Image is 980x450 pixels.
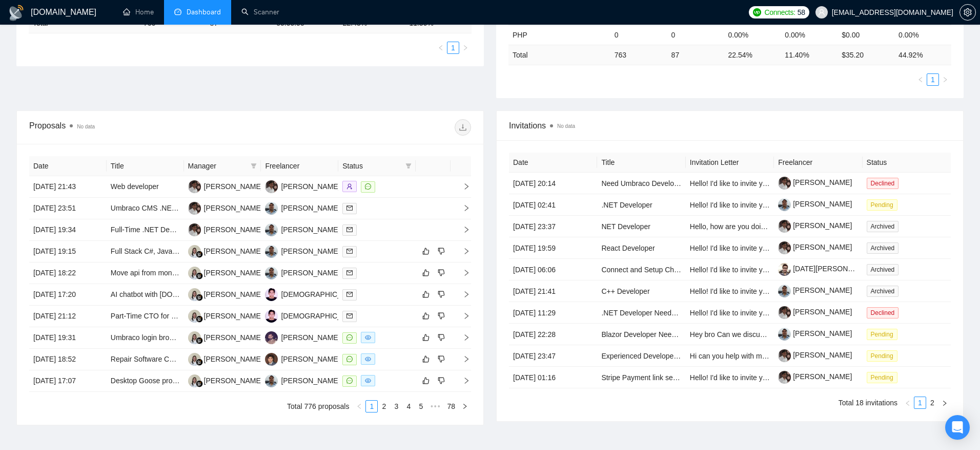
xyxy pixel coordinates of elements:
span: like [422,247,430,255]
a: [PERSON_NAME] [778,286,852,294]
a: [DATE][PERSON_NAME] [778,265,874,273]
td: 0 [667,25,724,45]
span: right [942,77,948,83]
a: .NET Developer [601,201,652,209]
a: VY[DEMOGRAPHIC_DATA][PERSON_NAME] [265,290,420,298]
div: [DEMOGRAPHIC_DATA][PERSON_NAME] [281,310,420,322]
button: dislike [435,331,447,344]
td: [DATE] 21:43 [29,176,107,198]
th: Invitation Letter [686,153,774,173]
li: Previous Page [914,73,927,86]
a: Pending [867,330,902,338]
th: Freelancer [261,156,338,176]
div: [PERSON_NAME] [204,310,263,322]
td: $0.00 [838,25,894,45]
td: 763 [610,45,667,65]
span: mail [346,227,353,233]
li: 3 [390,400,402,413]
span: Archived [867,264,899,275]
img: VY [265,310,278,323]
div: [PERSON_NAME] [204,375,263,386]
div: [PERSON_NAME] [204,332,263,343]
a: VY[DEMOGRAPHIC_DATA][PERSON_NAME] [265,311,420,320]
li: 1 [914,397,926,409]
span: Invitations [509,119,951,132]
td: 0.00% [781,25,838,45]
img: c1_z4tE4VOIInBsiGPcsYMDFu4Aqv69f_x7uCyezdecNV3CLVwew1yA-EDcRZl0OpS [778,371,791,384]
a: GM[PERSON_NAME] [188,333,263,341]
td: [DATE] 18:22 [29,262,107,284]
span: dislike [438,377,445,385]
img: c1_z4tE4VOIInBsiGPcsYMDFu4Aqv69f_x7uCyezdecNV3CLVwew1yA-EDcRZl0OpS [778,306,791,319]
td: [DATE] 17:20 [29,284,107,306]
td: Part-Time CTO for Innovative Tech Platform. Must be in the UK. [107,306,184,327]
td: AI chatbot with Bubble.io [107,284,184,306]
span: filter [249,158,259,174]
img: logo [8,5,25,21]
th: Date [29,156,107,176]
span: like [422,312,430,320]
span: mail [346,205,353,211]
th: Status [863,153,951,173]
a: Declined [867,179,903,187]
a: Pending [867,200,902,209]
td: [DATE] 19:15 [29,241,107,262]
a: MK[PERSON_NAME] [265,268,340,276]
a: Full-Time .NET Developer Needed for Scalable Backend Solutions Across Multiple Projects [111,226,400,234]
a: GM[PERSON_NAME] [188,311,263,320]
a: [PERSON_NAME] [778,308,852,316]
a: GM[PERSON_NAME] [188,268,263,276]
span: dislike [438,247,445,255]
button: right [938,397,951,409]
td: 0.00% [894,25,951,45]
div: [PERSON_NAME] [281,353,340,365]
span: right [942,400,948,406]
div: [PERSON_NAME] [281,181,340,192]
button: right [459,42,472,54]
div: Open Intercom Messenger [945,415,970,440]
a: Stripe Payment link setup [601,373,683,382]
div: [PERSON_NAME] [281,332,340,343]
div: [PERSON_NAME] [204,181,263,192]
div: [PERSON_NAME] [204,224,263,235]
td: Umbraco CMS .NET Developer Needed for Website Upgrade [107,198,184,219]
div: [PERSON_NAME] [281,267,340,278]
a: setting [959,8,976,16]
a: Declined [867,308,903,316]
td: [DATE] 02:41 [509,194,597,216]
span: Pending [867,372,897,383]
span: user-add [346,183,353,190]
img: c1KNgWvJvex6SfQysG0wjcwUsEJO-tauO86bTOPJrFbJKzNx8kadIGRQ0oO5BWscSd [778,328,791,341]
img: c1KNgWvJvex6SfQysG0wjcwUsEJO-tauO86bTOPJrFbJKzNx8kadIGRQ0oO5BWscSd [778,198,791,211]
a: GM[PERSON_NAME] [188,247,263,255]
a: Pending [867,373,902,381]
a: 3 [391,401,402,412]
span: C++ Developer [601,287,649,295]
a: Archived [867,265,903,273]
a: 78 [444,401,458,412]
img: GM [188,331,201,344]
img: c1_z4tE4VOIInBsiGPcsYMDFu4Aqv69f_x7uCyezdecNV3CLVwew1yA-EDcRZl0OpS [778,177,791,190]
img: c1_z4tE4VOIInBsiGPcsYMDFu4Aqv69f_x7uCyezdecNV3CLVwew1yA-EDcRZl0OpS [778,241,791,254]
img: SA [188,202,201,215]
button: dislike [435,245,447,257]
span: right [455,248,470,255]
div: [PERSON_NAME] [281,224,340,235]
button: like [420,374,432,387]
td: Full Stack C#, JavaScript Engineer [107,241,184,262]
span: right [455,291,470,298]
button: dislike [435,353,447,365]
td: [DATE] 06:06 [509,259,597,280]
span: Dashboard [187,8,221,16]
a: 1 [927,74,938,85]
div: [DEMOGRAPHIC_DATA][PERSON_NAME] [281,289,420,300]
span: right [455,226,470,233]
td: [DATE] 11:29 [509,302,597,324]
img: gigradar-bm.png [196,272,203,279]
a: AI chatbot with [DOMAIN_NAME] [111,290,217,298]
span: like [422,377,430,385]
span: mail [346,248,353,254]
td: Total [508,45,610,65]
li: Next 5 Pages [427,400,443,413]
